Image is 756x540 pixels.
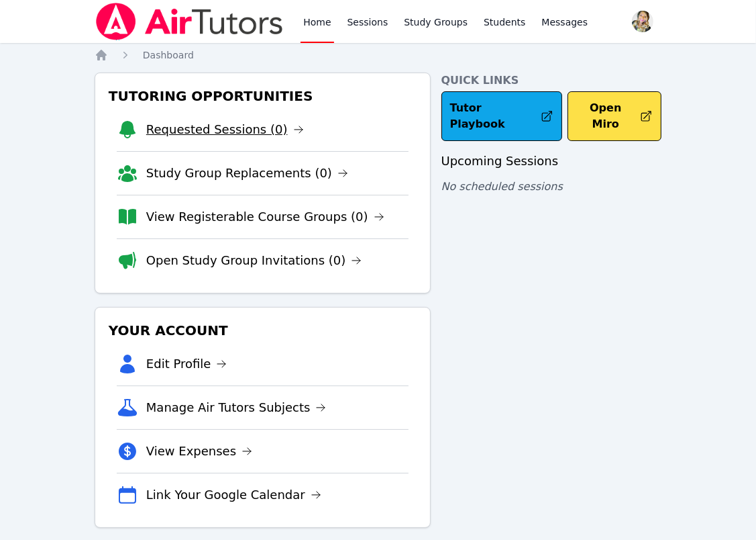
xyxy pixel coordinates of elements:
[143,48,194,62] a: Dashboard
[106,318,419,343] h3: Your Account
[146,486,321,504] a: Link Your Google Calendar
[95,48,661,62] nav: Breadcrumb
[568,91,661,141] button: Open Miro
[146,208,384,226] a: View Registerable Course Groups (0)
[146,355,227,373] a: Edit Profile
[106,84,419,108] h3: Tutoring Opportunities
[146,398,327,417] a: Manage Air Tutors Subjects
[143,50,194,60] span: Dashboard
[542,15,588,29] span: Messages
[146,251,362,270] a: Open Study Group Invitations (0)
[95,3,284,40] img: Air Tutors
[146,120,304,139] a: Requested Sessions (0)
[146,442,252,461] a: View Expenses
[146,164,348,183] a: Study Group Replacements (0)
[441,73,662,89] h4: Quick Links
[441,152,662,171] h3: Upcoming Sessions
[441,91,563,141] a: Tutor Playbook
[441,180,563,193] span: No scheduled sessions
